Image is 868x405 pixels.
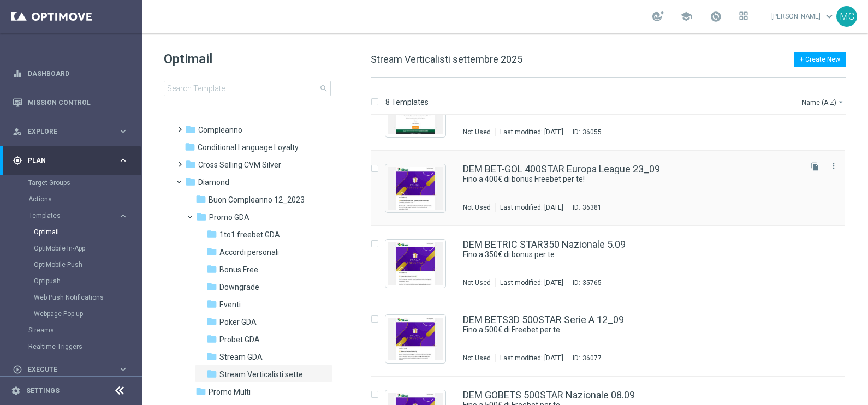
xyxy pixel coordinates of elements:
[13,365,22,374] i: play_circle_outline
[28,342,114,351] a: Realtime Triggers
[219,282,259,292] span: Downgrade
[209,195,305,205] span: Buon Compleanno 12_2023
[770,8,836,25] a: [PERSON_NAME]keyboard_arrow_down
[219,300,241,309] span: Eventi
[463,203,491,212] div: Not Used
[836,98,845,106] i: arrow_drop_down
[388,242,443,285] img: 35765.jpeg
[34,260,114,269] a: OptiMobile Push
[828,159,839,172] button: more_vert
[371,53,522,65] span: Stream Verticalisti settembre 2025
[582,278,602,287] div: 35765
[28,88,128,117] a: Mission Control
[34,244,114,253] a: OptiMobile In-App
[463,315,624,325] a: DEM BETS3D 500STAR Serie A 12_09
[463,240,626,249] a: DEM BETRIC STAR350 Nazionale 5.09
[206,351,217,362] i: folder
[164,81,331,96] input: Search Template
[463,249,799,260] div: Fino a 350€ di bonus per te
[13,156,22,165] i: gps_fixed
[34,277,114,285] a: Optipush
[463,390,635,400] a: DEM GOBETS 500STAR Nazionale 08.09
[185,124,196,135] i: folder
[463,128,491,136] div: Not Used
[206,246,217,257] i: folder
[794,52,846,67] button: + Create New
[206,333,217,344] i: folder
[34,240,141,257] div: OptiMobile In-App
[28,338,141,355] div: Realtime Triggers
[811,162,819,171] i: file_copy
[209,387,251,397] span: Promo Multi
[219,265,258,275] span: Bonus Free
[13,127,22,136] i: person_search
[463,278,491,287] div: Not Used
[582,203,602,212] div: 36381
[463,354,491,362] div: Not Used
[28,175,141,191] div: Target Groups
[28,326,114,335] a: Streams
[34,224,141,240] div: Optimail
[219,335,260,344] span: Probet GDA
[582,128,602,136] div: 36055
[568,203,602,212] div: ID:
[12,98,129,107] button: Mission Control
[582,354,602,362] div: 36077
[34,228,114,236] a: Optimail
[13,88,128,117] div: Mission Control
[118,364,128,374] i: keyboard_arrow_right
[219,317,257,327] span: Poker GDA
[195,386,206,397] i: folder
[34,306,141,322] div: Webpage Pop-up
[198,142,299,152] span: Conditional Language Loyalty
[28,211,129,220] button: Templates keyboard_arrow_right
[496,354,568,362] div: Last modified: [DATE]
[360,226,866,301] div: Press SPACE to select this row.
[28,128,118,135] span: Explore
[185,141,195,152] i: folder
[206,229,217,240] i: folder
[463,174,799,184] div: Fino a 400€ di bonus Freebet per te!
[29,212,118,219] div: Templates
[12,69,129,78] div: equalizer Dashboard
[198,160,281,170] span: Cross Selling CVM Silver
[319,84,328,93] span: search
[12,365,129,374] button: play_circle_outline Execute keyboard_arrow_right
[836,6,857,27] div: MC
[496,278,568,287] div: Last modified: [DATE]
[568,354,602,362] div: ID:
[28,207,141,322] div: Templates
[13,127,118,136] div: Explore
[568,278,602,287] div: ID:
[198,125,242,135] span: Compleanno
[28,157,118,164] span: Plan
[28,322,141,338] div: Streams
[13,365,118,374] div: Execute
[219,370,314,379] span: Stream Verticalisti settembre 2025
[34,257,141,273] div: OptiMobile Push
[11,386,21,396] i: settings
[28,178,114,187] a: Target Groups
[206,368,217,379] i: folder
[198,177,229,187] span: Diamond
[26,388,60,394] a: Settings
[196,211,207,222] i: folder
[206,299,217,309] i: folder
[360,151,866,226] div: Press SPACE to select this row.
[360,301,866,377] div: Press SPACE to select this row.
[463,325,799,335] div: Fino a 500€ di Freebet per te
[829,162,838,170] i: more_vert
[164,50,331,68] h1: Optimail
[12,156,129,165] button: gps_fixed Plan keyboard_arrow_right
[13,59,128,88] div: Dashboard
[206,264,217,275] i: folder
[808,159,822,174] button: file_copy
[496,203,568,212] div: Last modified: [DATE]
[219,352,263,362] span: Stream GDA
[12,127,129,136] button: person_search Explore keyboard_arrow_right
[463,164,660,174] a: DEM BET-GOL 400STAR Europa League 23_09
[463,174,774,184] a: Fino a 400€ di bonus Freebet per te!
[34,293,114,302] a: Web Push Notifications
